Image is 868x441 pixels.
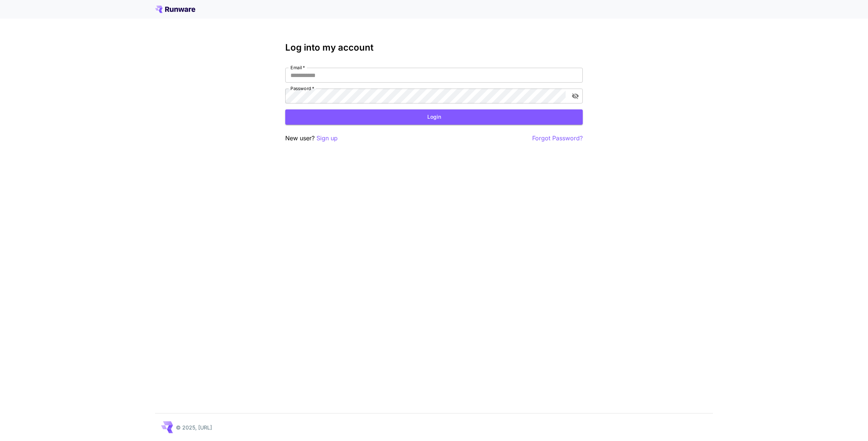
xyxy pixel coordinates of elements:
[532,134,583,143] button: Forgot Password?
[176,424,212,431] p: © 2025, [URL]
[569,89,582,103] button: toggle password visibility
[316,134,338,143] button: Sign up
[285,134,338,143] p: New user?
[290,85,314,92] label: Password
[290,64,305,71] label: Email
[285,109,583,125] button: Login
[285,42,583,53] h3: Log into my account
